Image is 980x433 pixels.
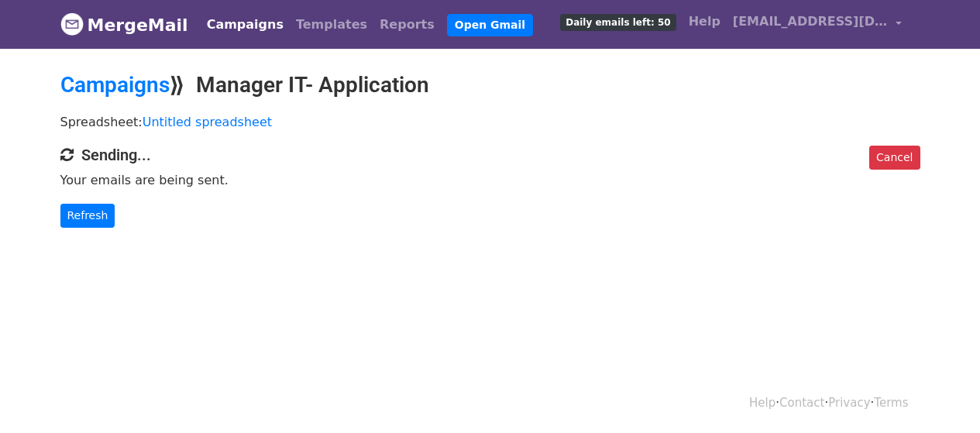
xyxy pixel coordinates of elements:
[60,114,920,130] p: Spreadsheet:
[201,9,290,40] a: Campaigns
[60,146,920,164] h4: Sending...
[373,9,441,40] a: Reports
[828,396,870,410] a: Privacy
[749,396,775,410] a: Help
[60,172,920,188] p: Your emails are being sent.
[560,14,676,31] span: Daily emails left: 50
[554,6,682,37] a: Daily emails left: 50
[869,146,920,170] a: Cancel
[143,115,272,129] a: Untitled spreadsheet
[60,72,920,98] h2: ⟫ Manager IT- Application
[60,72,170,98] a: Campaigns
[60,12,84,36] img: MergeMail logo
[874,396,908,410] a: Terms
[727,6,908,43] a: [EMAIL_ADDRESS][DOMAIN_NAME]
[733,12,888,31] span: [EMAIL_ADDRESS][DOMAIN_NAME]
[290,9,373,40] a: Templates
[683,6,727,37] a: Help
[60,204,115,228] a: Refresh
[779,396,824,410] a: Contact
[60,9,188,41] a: MergeMail
[447,14,533,36] a: Open Gmail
